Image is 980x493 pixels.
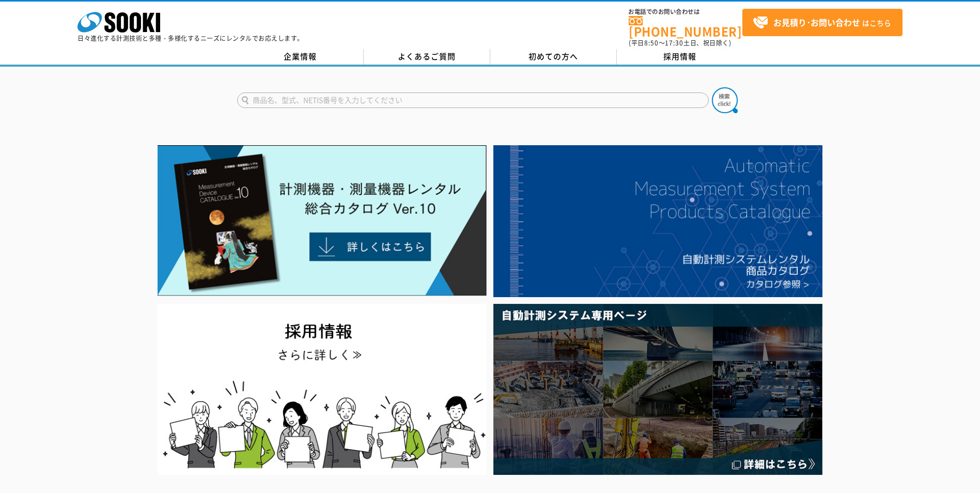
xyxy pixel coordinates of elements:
a: 初めての方へ [490,49,617,65]
a: [PHONE_NUMBER] [629,16,742,37]
img: SOOKI recruit [158,304,487,475]
span: 17:30 [665,38,683,48]
a: お見積り･お問い合わせはこちら [742,9,903,36]
span: (平日 ～ 土日、祝日除く) [629,38,731,48]
span: はこちら [753,15,891,30]
img: Catalog Ver10 [158,145,487,296]
span: お電話でのお問い合わせは [629,9,742,15]
img: 自動計測システムカタログ [493,145,822,297]
strong: お見積り･お問い合わせ [773,16,860,28]
p: 日々進化する計測技術と多種・多様化するニーズにレンタルでお応えします。 [77,35,304,41]
span: 初めての方へ [528,51,578,62]
a: 企業情報 [237,49,364,65]
img: btn_search.png [712,87,738,113]
span: 8:50 [644,38,659,48]
a: 採用情報 [617,49,743,65]
a: よくあるご質問 [364,49,490,65]
img: 自動計測システム専用ページ [493,304,822,475]
input: 商品名、型式、NETIS番号を入力してください [237,93,709,108]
